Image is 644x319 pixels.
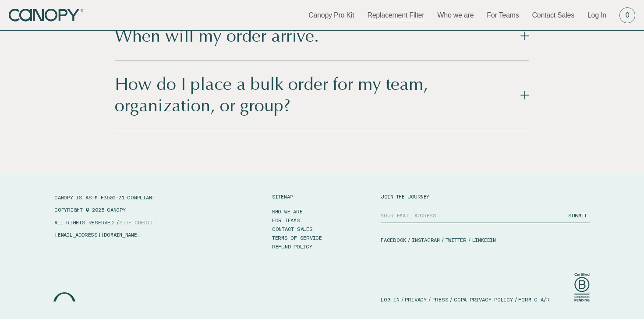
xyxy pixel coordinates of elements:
[432,296,449,303] a: PRESS
[272,242,312,251] a: REFUND POLICY
[412,236,440,244] a: INSTAGRAM
[367,11,424,20] a: Replacement Filter
[405,296,426,303] a: PRIVACY
[437,11,474,20] a: Who we are
[272,216,300,224] a: FOR TEAMS
[381,296,400,303] a: LOG IN
[446,236,467,244] a: TWITTER
[532,11,574,20] a: Contact Sales
[54,231,140,237] a: [EMAIL_ADDRESS][DOMAIN_NAME]
[626,11,630,20] span: 0
[568,212,587,218] span: SUBMIT
[587,11,606,20] a: Log In
[381,236,406,244] a: FACEBOOK
[454,296,513,303] a: CCPA PRIVACY POLICY
[272,233,322,242] a: TERMS OF SERVICE
[381,236,590,244] nav: / / /
[487,11,519,20] a: For Teams
[119,219,153,225] a: SITE CREDIT
[54,206,209,213] p: COPYRIGHT © 2025 CANOPY
[308,11,354,20] a: Canopy Pro Kit
[472,236,496,244] a: LINKEDIN
[619,7,635,23] a: 0
[54,194,209,201] p: CANOPY IS ASTM F3502-21 COMPLIANT
[272,194,293,199] h5: SITEMAP
[518,296,550,303] a: FORM C A/R
[272,207,303,216] a: WHO WE ARE
[381,194,590,199] h5: JOIN THE JOURNEY
[381,296,590,303] nav: / / / /
[54,219,209,226] p: ALL RIGHTS RESERVED /
[566,208,590,223] button: SUBMIT
[272,224,313,233] a: CONTACT SALES
[381,208,566,223] input: YOUR EMAIL ADDRESS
